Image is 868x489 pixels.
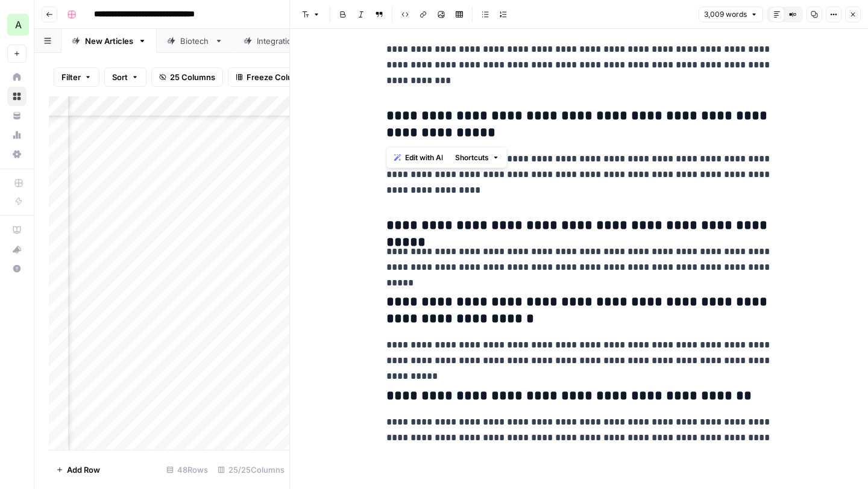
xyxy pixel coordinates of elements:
button: Edit with AI [389,150,448,166]
a: Biotech [157,29,233,53]
div: New Articles [85,35,133,47]
button: 3,009 words [699,7,763,22]
button: Add Row [49,460,107,479]
div: What's new? [8,240,26,258]
a: AirOps Academy [7,220,27,240]
span: A [15,17,22,32]
span: Add Row [67,464,100,476]
a: Browse [7,87,27,106]
span: Shortcuts [455,152,489,163]
a: New Articles [61,29,157,53]
button: 25 Columns [151,67,223,87]
button: What's new? [7,240,27,259]
button: Shortcuts [450,150,505,166]
span: 3,009 words [704,9,747,20]
span: 25 Columns [170,71,215,83]
div: 25/25 Columns [213,460,289,479]
a: Home [7,67,27,87]
span: Freeze Columns [247,71,309,83]
button: Sort [104,67,146,87]
button: Workspace: Abacum [7,10,27,40]
button: Freeze Columns [228,67,316,87]
button: Filter [54,67,99,87]
span: Sort [112,71,128,83]
span: Edit with AI [405,152,443,163]
div: Integration Pages [257,35,323,47]
div: Biotech [180,35,210,47]
span: Filter [61,71,81,83]
a: Settings [7,145,27,164]
a: Your Data [7,106,27,125]
a: Usage [7,125,27,145]
div: 48 Rows [162,460,213,479]
button: Help + Support [7,259,27,278]
a: Integration Pages [233,29,347,53]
